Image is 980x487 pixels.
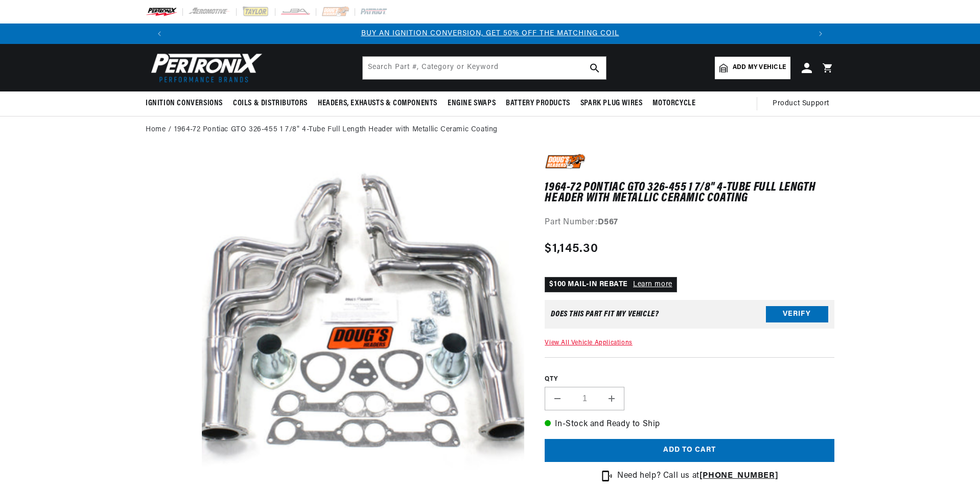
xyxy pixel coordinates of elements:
[545,439,834,462] button: Add to cart
[313,91,442,115] summary: Headers, Exhausts & Components
[146,154,524,481] media-gallery: Gallery Viewer
[715,57,790,79] a: Add my vehicle
[501,91,575,115] summary: Battery Products
[146,98,223,109] span: Ignition Conversions
[146,91,228,115] summary: Ignition Conversions
[575,91,648,115] summary: Spark Plug Wires
[647,91,701,115] summary: Motorcycle
[545,182,834,203] h1: 1964-72 Pontiac GTO 326-455 1 7/8" 4-Tube Full Length Header with Metallic Ceramic Coating
[146,124,166,135] a: Home
[170,28,810,39] div: 1 of 3
[598,218,618,226] strong: D567
[233,98,308,109] span: Coils & Distributors
[773,91,834,116] summary: Product Support
[580,98,643,109] span: Spark Plug Wires
[551,310,659,318] div: Does This part fit My vehicle?
[170,28,810,39] div: Announcement
[146,50,263,85] img: Pertronix
[228,91,313,115] summary: Coils & Distributors
[810,24,831,44] button: Translation missing: en.sections.announcements.next_announcement
[584,57,606,79] button: search button
[633,281,672,288] a: Learn more
[652,98,695,109] span: Motorcycle
[318,98,437,109] span: Headers, Exhausts & Components
[545,216,834,229] div: Part Number:
[361,30,619,37] a: BUY AN IGNITION CONVERSION, GET 50% OFF THE MATCHING COIL
[773,98,829,109] span: Product Support
[120,24,860,44] slideshow-component: Translation missing: en.sections.announcements.announcement_bar
[733,63,786,73] span: Add my vehicle
[617,470,778,483] p: Need help? Call us at
[149,24,170,44] button: Translation missing: en.sections.announcements.previous_announcement
[174,124,498,135] a: 1964-72 Pontiac GTO 326-455 1 7/8" 4-Tube Full Length Header with Metallic Ceramic Coating
[146,124,834,135] nav: breadcrumbs
[448,98,496,109] span: Engine Swaps
[442,91,501,115] summary: Engine Swaps
[545,240,598,258] span: $1,145.30
[545,418,834,431] p: In-Stock and Ready to Ship
[363,57,606,79] input: Search Part #, Category or Keyword
[506,98,570,109] span: Battery Products
[545,340,632,346] a: View All Vehicle Applications
[545,277,676,292] p: $100 MAIL-IN REBATE
[699,472,778,480] a: [PHONE_NUMBER]
[545,375,834,384] label: QTY
[766,306,828,322] button: Verify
